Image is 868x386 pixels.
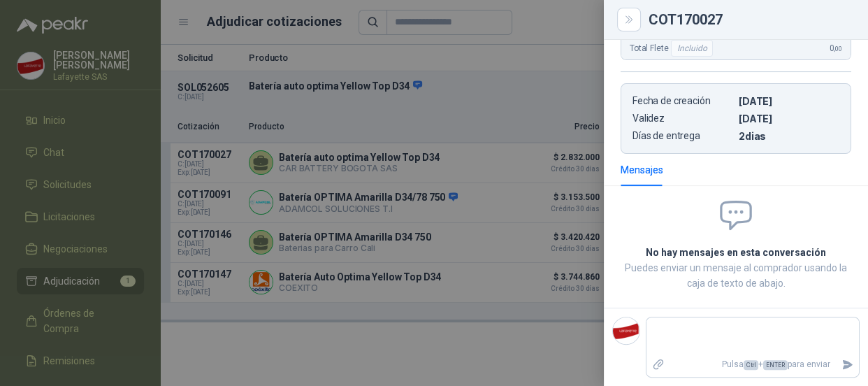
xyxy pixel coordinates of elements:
[739,113,839,124] p: [DATE]
[646,352,670,377] label: Adjuntar archivos
[834,45,842,52] span: ,00
[670,352,837,377] p: Pulsa + para enviar
[632,113,733,124] p: Validez
[621,162,663,178] div: Mensajes
[632,95,733,107] p: Fecha de creación
[621,260,851,291] p: Puedes enviar un mensaje al comprador usando la caja de texto de abajo.
[613,317,639,344] img: Company Logo
[621,245,851,260] h2: No hay mensajes en esta conversación
[649,13,851,27] div: COT170027
[739,95,839,107] p: [DATE]
[630,40,716,57] span: Total Flete
[632,130,733,142] p: Días de entrega
[763,360,788,370] span: ENTER
[671,40,713,57] div: Incluido
[830,43,842,53] span: 0
[744,360,758,370] span: Ctrl
[621,11,637,28] button: Close
[739,130,839,142] p: 2 dias
[836,352,859,377] button: Enviar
